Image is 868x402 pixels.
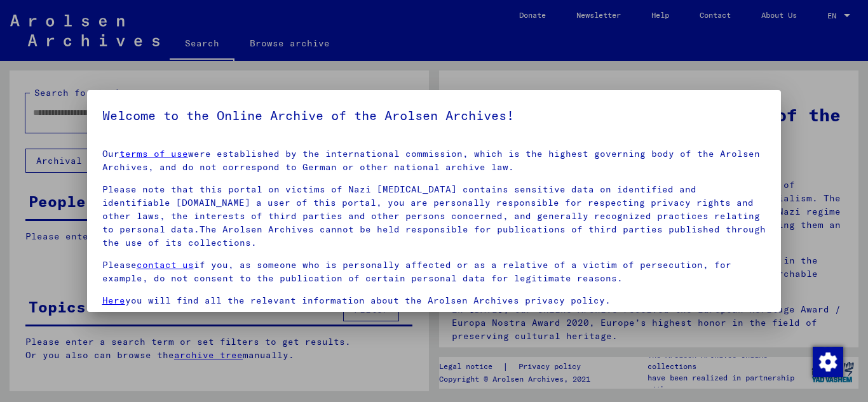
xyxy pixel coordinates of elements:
a: terms of use [119,148,188,159]
p: you will find all the relevant information about the Arolsen Archives privacy policy. [102,294,766,307]
img: Change consent [813,347,843,377]
p: Please if you, as someone who is personally affected or as a relative of a victim of persecution,... [102,258,766,285]
a: Here [102,295,125,306]
p: Our were established by the international commission, which is the highest governing body of the ... [102,147,766,174]
p: Please note that this portal on victims of Nazi [MEDICAL_DATA] contains sensitive data on identif... [102,183,766,250]
h5: Welcome to the Online Archive of the Arolsen Archives! [102,105,766,126]
a: contact us [137,259,194,271]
